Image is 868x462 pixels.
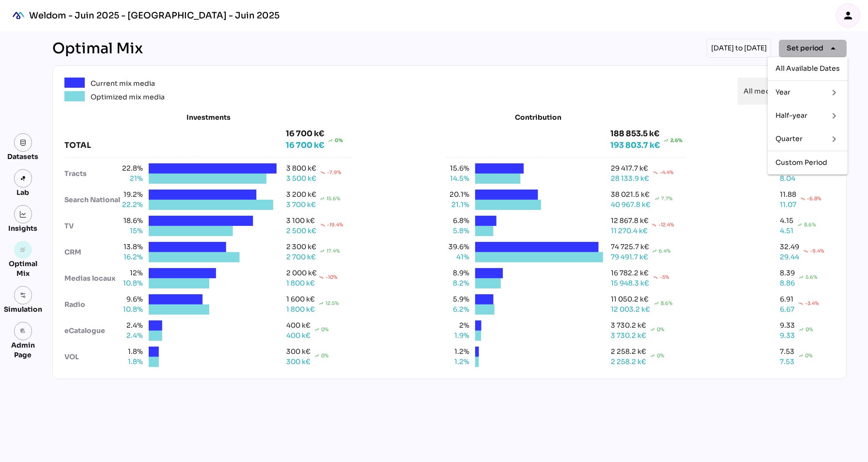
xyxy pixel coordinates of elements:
div: 8.04 [780,174,795,184]
div: 12 867.8 k€ [611,216,649,226]
div: 0% [806,326,813,333]
i: trending_up [314,353,319,358]
div: 0% [321,326,329,333]
div: 74 725.7 k€ [611,242,649,252]
div: -6.8% [807,195,821,202]
span: 22.2% [120,200,143,210]
div: 79 491.7 k€ [611,252,648,262]
i: trending_down [319,275,324,280]
div: VOL [64,352,120,362]
div: 7.7% [661,195,673,202]
div: 3 800 k€ [286,163,316,174]
div: 300 k€ [286,357,310,367]
div: Current mix media [91,78,155,89]
i: trending_up [319,301,324,306]
div: 11.88 [780,190,796,200]
div: mediaROI [8,5,29,26]
i: trending_up [328,138,333,143]
i: keyboard_arrow_right [828,110,840,122]
i: trending_down [651,223,656,227]
div: Lab [13,188,34,197]
div: -4.4% [660,169,674,176]
img: graph.svg [20,211,27,218]
div: 9.33 [780,320,795,331]
div: 6.4% [659,247,671,255]
span: 2.4% [120,331,143,341]
i: trending_down [653,170,658,175]
div: [DATE] to [DATE] [707,39,771,58]
div: 400 k€ [286,331,310,341]
div: 6.91 [780,294,793,304]
i: trending_up [797,223,802,227]
div: -3.4% [805,300,819,307]
i: arrow_drop_down [827,43,839,54]
span: 41% [446,252,469,262]
div: 3 730.2 k€ [611,331,646,341]
div: 300 k€ [286,347,310,357]
span: 18.6% [120,216,143,226]
div: Year [775,88,821,96]
i: trending_up [798,353,803,358]
span: 10.8% [120,278,143,288]
span: 1.2% [446,347,469,357]
div: Optimized mix media [91,91,165,103]
i: keyboard_arrow_right [828,133,840,145]
span: 2.4% [120,320,143,331]
div: 29 417.7 k€ [611,163,648,174]
div: 2.6% [670,135,682,146]
div: -7.9% [327,169,341,176]
div: Weldom - Juin 2025 - [GEOGRAPHIC_DATA] - Juin 2025 [29,10,279,21]
div: 11 050.2 k€ [611,294,649,304]
div: eCatalogue [64,326,120,336]
div: -10% [325,273,338,281]
span: All media [744,87,776,96]
div: Optimal Mix [4,259,42,278]
i: grain [20,247,27,254]
div: TV [64,221,120,231]
span: 1.8% [120,357,143,367]
div: 12.5% [325,300,339,307]
div: -5% [660,273,669,281]
div: 15.6% [326,195,341,202]
i: trending_down [320,170,325,175]
div: 32.49 [780,242,799,252]
div: 4.51 [780,226,793,236]
div: Admin Page [4,340,42,360]
span: 5.8% [446,226,469,236]
img: data.svg [20,139,27,146]
div: 16 700 k€ [286,128,324,140]
div: 0% [805,352,813,359]
div: CRM [64,247,120,257]
div: 3 500 k€ [286,174,316,184]
span: 21% [120,174,143,184]
span: 21.1% [446,200,469,210]
div: Datasets [8,152,39,161]
div: 16 782.2 k€ [611,268,649,278]
i: trending_up [320,249,325,254]
div: All Available Dates [775,64,840,73]
div: 0% [657,326,665,333]
i: trending_down [803,249,808,254]
div: Tracts [64,169,120,179]
div: 11 270.4 k€ [611,226,648,236]
div: Insights [9,223,38,233]
span: 12% [120,268,143,278]
div: 9.33 [780,331,795,341]
div: 188 853.5 k€ [610,128,682,140]
div: Investments [64,112,352,122]
div: -12.4% [658,221,674,228]
i: trending_up [320,196,325,201]
i: trending_up [799,275,804,280]
div: 3 200 k€ [286,190,316,200]
i: trending_up [654,196,659,201]
div: Medias locaux [64,273,120,284]
div: 1 800 k€ [286,278,315,288]
div: 193 803.7 k€ [610,140,682,151]
span: 15% [120,226,143,236]
div: 29.44 [780,252,799,262]
div: 1 800 k€ [286,304,315,315]
span: 39.6% [446,242,469,252]
div: -9.4% [810,247,824,255]
div: 8.6% [804,221,816,228]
